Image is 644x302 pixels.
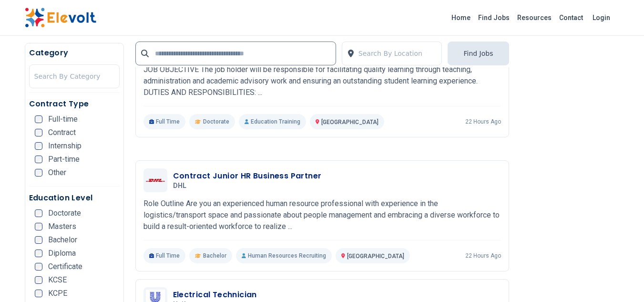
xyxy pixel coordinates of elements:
input: Certificate [35,263,42,271]
span: DHL [173,182,187,190]
span: Internship [48,142,82,150]
h3: Contract Junior HR Business Partner [173,170,322,182]
span: KCSE [48,276,67,284]
input: Full-time [35,115,42,123]
h5: Contract Type [29,98,120,110]
span: Bachelor [203,252,226,260]
span: Doctorate [203,118,229,125]
input: Doctorate [35,209,42,217]
span: Diploma [48,250,76,257]
input: Other [35,169,42,177]
p: Role Outline Are you an experienced human resource professional with experience in the logistics/... [143,198,501,232]
p: Full Time [143,114,186,129]
span: Bachelor [48,236,77,244]
p: Full Time [143,248,186,263]
h5: Education Level [29,192,120,204]
a: Contact [555,10,587,25]
span: Doctorate [48,209,81,217]
input: KCPE [35,290,42,297]
p: JOB OBJECTIVE The job holder will be responsible for facilitating quality learning through teachi... [143,64,501,98]
p: 22 hours ago [465,118,501,125]
input: KCSE [35,276,42,284]
input: Bachelor [35,236,42,244]
a: Login [587,8,616,27]
p: Education Training [239,114,306,129]
span: Other [48,169,66,177]
h3: Electrical Technician [173,289,257,301]
input: Contract [35,129,42,136]
a: Resources [513,10,555,25]
button: Find Jobs [448,42,509,65]
p: 22 hours ago [465,252,501,260]
input: Masters [35,223,42,230]
span: Masters [48,223,76,230]
a: Find Jobs [474,10,513,25]
a: KCA UniversitySenior Lecturer In Finance[GEOGRAPHIC_DATA]JOB OBJECTIVE The job holder will be res... [143,34,501,129]
span: Certificate [48,263,82,271]
span: [GEOGRAPHIC_DATA] [321,119,378,125]
a: Home [448,10,474,25]
span: Part-time [48,156,80,163]
input: Internship [35,142,42,150]
img: DHL [146,179,165,182]
input: Diploma [35,250,42,257]
span: Contract [48,129,76,136]
a: DHLContract Junior HR Business PartnerDHLRole Outline Are you an experienced human resource profe... [143,168,501,263]
input: Part-time [35,156,42,163]
span: Full-time [48,115,78,123]
p: Human Resources Recruiting [236,248,332,263]
img: Elevolt [25,8,96,28]
span: KCPE [48,290,67,297]
h5: Category [29,47,120,59]
iframe: Chat Widget [596,256,644,302]
span: [GEOGRAPHIC_DATA] [347,253,404,260]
